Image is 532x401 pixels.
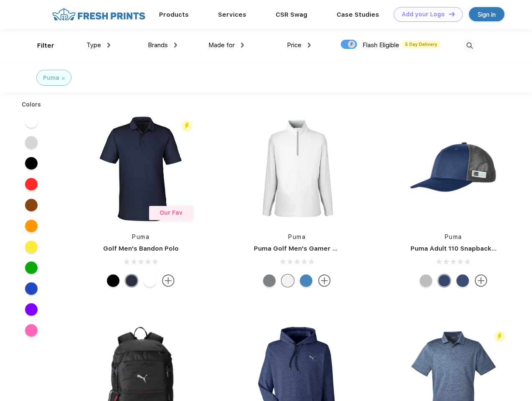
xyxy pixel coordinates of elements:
[159,11,189,18] a: Products
[494,331,505,342] img: flash_active_toggle.svg
[107,43,110,48] img: dropdown.png
[318,274,331,287] img: more.svg
[181,120,193,132] img: flash_active_toggle.svg
[37,41,54,51] div: Filter
[174,43,177,48] img: dropdown.png
[420,274,432,287] div: Quarry with Brt Whit
[398,113,509,224] img: func=resize&h=266
[148,41,168,49] span: Brands
[308,43,311,48] img: dropdown.png
[218,11,246,18] a: Services
[445,233,462,240] a: Puma
[403,41,440,48] span: 5 Day Delivery
[254,245,386,252] a: Puma Golf Men's Gamer Golf Quarter-Zip
[125,274,138,287] div: Navy Blazer
[43,74,59,82] div: Puma
[478,10,496,19] div: Sign in
[469,7,504,21] a: Sign in
[160,209,182,216] span: Our Fav
[438,274,451,287] div: Peacoat with Qut Shd
[475,274,487,287] img: more.svg
[456,274,469,287] div: Peacoat Qut Shd
[132,233,149,240] a: Puma
[208,41,235,49] span: Made for
[362,41,399,49] span: Flash Eligible
[107,274,119,287] div: Puma Black
[144,274,156,287] div: Bright White
[162,274,175,287] img: more.svg
[50,7,148,22] img: fo%20logo%202.webp
[15,100,48,109] div: Colors
[300,274,312,287] div: Bright Cobalt
[281,274,294,287] div: Bright White
[241,113,352,224] img: func=resize&h=266
[86,41,101,49] span: Type
[449,12,455,16] img: DT
[276,11,307,18] a: CSR Swag
[241,43,244,48] img: dropdown.png
[288,233,306,240] a: Puma
[103,245,179,252] a: Golf Men's Bandon Polo
[402,11,445,18] div: Add your Logo
[85,113,196,224] img: func=resize&h=266
[463,39,476,53] img: desktop_search.svg
[62,77,65,80] img: filter_cancel.svg
[263,274,276,287] div: Quiet Shade
[287,41,301,49] span: Price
